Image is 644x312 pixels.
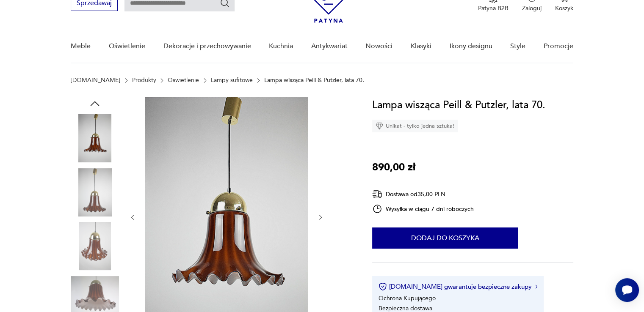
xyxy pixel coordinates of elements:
img: Ikona diamentu [376,122,383,130]
img: Ikona strzałki w prawo [535,285,538,289]
img: Ikona certyfikatu [379,282,387,291]
a: Produkty [132,77,156,84]
img: Zdjęcie produktu Lampa wisząca Peill & Putzler, lata 70. [71,114,119,162]
img: Zdjęcie produktu Lampa wisząca Peill & Putzler, lata 70. [71,168,119,216]
a: Oświetlenie [109,30,145,63]
a: Kuchnia [269,30,293,63]
a: Antykwariat [311,30,348,63]
a: Dekoracje i przechowywanie [163,30,251,63]
p: Zaloguj [522,4,542,12]
div: Unikat - tylko jedna sztuka! [372,120,458,132]
a: Oświetlenie [168,77,199,84]
a: Sprzedawaj [71,1,118,7]
p: 890,00 zł [372,159,415,175]
a: Meble [71,30,91,63]
div: Dostawa od 35,00 PLN [372,189,474,200]
img: Zdjęcie produktu Lampa wisząca Peill & Putzler, lata 70. [71,222,119,270]
li: Ochrona Kupującego [379,294,436,302]
a: Nowości [365,30,392,63]
p: Patyna B2B [478,4,509,12]
p: Koszyk [555,4,573,12]
button: [DOMAIN_NAME] gwarantuje bezpieczne zakupy [379,282,537,291]
a: Klasyki [411,30,431,63]
h1: Lampa wisząca Peill & Putzler, lata 70. [372,97,545,113]
a: Promocje [544,30,573,63]
p: Lampa wisząca Peill & Putzler, lata 70. [264,77,364,84]
a: Lampy sufitowe [211,77,253,84]
iframe: Smartsupp widget button [615,278,639,302]
a: Style [510,30,525,63]
a: Ikony designu [449,30,492,63]
a: [DOMAIN_NAME] [71,77,120,84]
button: Dodaj do koszyka [372,227,518,249]
img: Ikona dostawy [372,189,382,200]
div: Wysyłka w ciągu 7 dni roboczych [372,204,474,214]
